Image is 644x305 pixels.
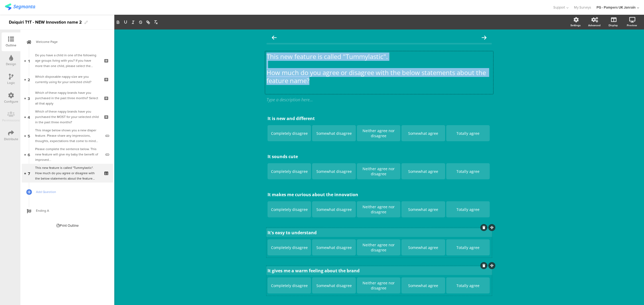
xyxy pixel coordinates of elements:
[22,51,113,70] a: 1 Do you have a child in one of the following age groups living with you? If you have more than o...
[28,76,30,82] span: 2
[268,116,491,121] p: It is new and different
[313,207,355,212] div: Somewhat disagree
[627,23,637,27] div: Preview
[268,230,491,236] p: It's easy to understand
[35,109,99,125] div: Which of these nappy brands have you purchased the MOST for your selected child in the past three...
[609,23,618,27] div: Display
[36,208,105,213] span: Ending A
[22,164,113,183] a: 7 This new feature is called "Tummylastic". How much do you agree or disagree with the below stat...
[35,53,99,69] div: Do you have a child in one of the following age groups living with you? If you have more than one...
[4,99,18,104] div: Configure
[553,5,565,10] span: Support
[268,245,310,250] div: Completely disagree
[266,53,492,61] p: This new feature is called "Tummylastic".
[402,207,444,212] div: Somewhat agree
[22,89,113,107] a: 3 Which of these nappy brands have you purchased in the past three months? Select all that apply
[35,128,101,144] div: This image below shows you a new diaper feature. Please share any impressions, thoughts, expectat...
[35,90,99,106] div: Which of these nappy brands have you purchased in the past three months? Select all that apply
[402,169,444,174] div: Somewhat agree
[358,166,400,176] div: Neither agree nor disagree
[22,145,113,164] a: 6 Please complete the sentence below. This new feature will give my baby the benefit of improved...
[36,39,105,44] span: Welcome Page
[588,23,601,27] div: Advanced
[22,70,113,89] a: 2 Which disposable nappy size are you currently using for your selected child?
[570,23,581,27] div: Settings
[35,146,101,162] div: Please complete the sentence below. This new feature will give my baby the benefit of improved...
[7,80,15,85] div: Logic
[22,201,113,220] a: Ending A
[358,128,400,138] div: Neither agree nor disagree
[56,223,79,228] div: Print Outline
[28,170,30,176] span: 7
[447,169,489,174] div: Totally agree
[313,245,355,250] div: Somewhat disagree
[266,69,492,85] p: How much do you agree or disagree with the below statements about the feature name?
[447,283,489,288] div: Totally agree
[5,3,35,10] img: segmanta logo
[268,131,310,136] div: Completely disagree
[313,283,355,288] div: Somewhat disagree
[597,5,636,10] div: PG - Pampers UK Janrain
[313,169,355,174] div: Somewhat disagree
[9,18,82,27] div: Daiquiri T1T - NEW Innovation name 2
[447,207,489,212] div: Totally agree
[28,133,30,139] span: 5
[268,169,310,174] div: Completely disagree
[35,74,99,85] div: Which disposable nappy size are you currently using for your selected child?
[268,207,310,212] div: Completely disagree
[402,245,444,250] div: Somewhat agree
[358,204,400,214] div: Neither agree nor disagree
[22,126,113,145] a: 5 This image below shows you a new diaper feature. Please share any impressions, thoughts, expect...
[268,192,491,198] p: It makes me curious about the innovation
[358,242,400,252] div: Neither agree nor disagree
[6,62,16,66] div: Design
[268,283,310,288] div: Completely disagree
[35,165,99,181] div: This new feature is called "Tummylastic". How much do you agree or disagree with the below statem...
[268,268,491,274] p: It gives me a warm feeling about the brand
[28,95,30,101] span: 3
[28,58,30,64] span: 1
[4,137,18,142] div: Distribute
[22,107,113,126] a: 4 Which of these nappy brands have you purchased the MOST for your selected child in the past thr...
[6,43,16,48] div: Outline
[402,283,444,288] div: Somewhat agree
[447,131,489,136] div: Totally agree
[402,131,444,136] div: Somewhat agree
[22,32,113,51] a: Welcome Page
[28,151,30,157] span: 6
[447,245,489,250] div: Totally agree
[36,189,105,195] span: Add Question
[313,131,355,136] div: Somewhat disagree
[268,154,491,159] p: It sounds cute
[266,97,492,103] div: Type a description here...
[358,280,400,291] div: Neither agree nor disagree
[28,114,30,120] span: 4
